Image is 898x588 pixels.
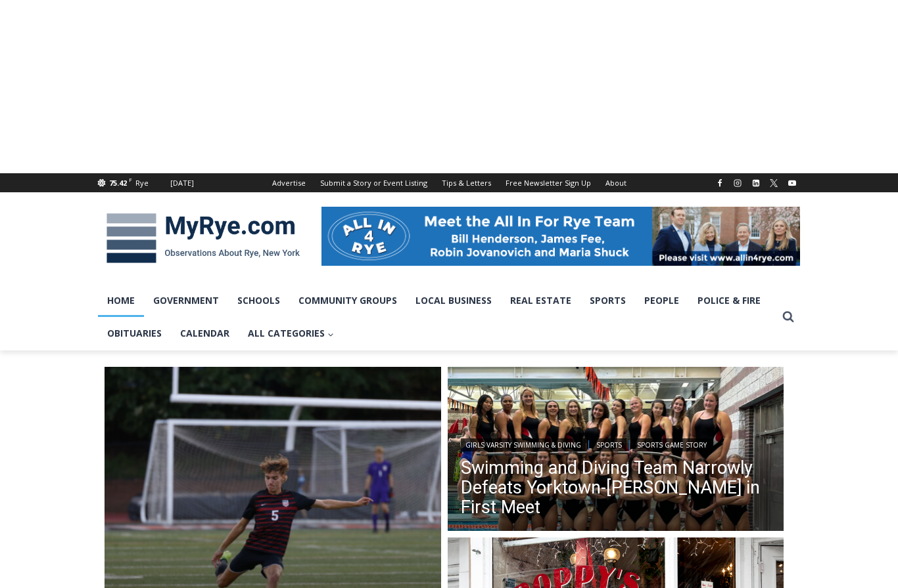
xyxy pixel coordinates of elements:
a: Government [144,284,228,317]
a: Free Newsletter Sign Up [498,173,598,192]
a: All Categories [239,317,343,350]
a: X [766,175,782,191]
a: Swimming and Diving Team Narrowly Defeats Yorktown-[PERSON_NAME] in First Meet [461,458,771,517]
span: All Categories [248,326,334,341]
img: MyRye.com [98,204,308,272]
a: Police & Fire [688,284,770,317]
a: Sports [592,438,626,451]
a: Local Business [406,284,501,317]
div: | | [461,436,771,451]
a: Instagram [730,175,745,191]
a: Schools [228,284,289,317]
a: Real Estate [501,284,580,317]
a: Community Groups [289,284,406,317]
a: YouTube [784,175,800,191]
a: Read More Swimming and Diving Team Narrowly Defeats Yorktown-Somers in First Meet [448,367,784,535]
a: Submit a Story or Event Listing [313,173,435,192]
a: Girls Varsity Swimming & Diving [461,438,586,451]
button: View Search Form [776,305,800,329]
img: All in for Rye [321,207,800,266]
span: F [129,176,132,183]
a: Facebook [712,175,728,191]
div: [DATE] [170,177,194,189]
div: Rye [135,177,149,189]
a: Advertise [265,173,313,192]
a: Obituaries [98,317,171,350]
a: Sports Game Story [632,438,711,451]
a: Tips & Letters [435,173,498,192]
nav: Primary Navigation [98,284,776,350]
a: About [598,173,634,192]
a: People [635,284,688,317]
nav: Secondary Navigation [265,173,634,192]
a: Home [98,284,144,317]
span: 75.42 [109,178,127,188]
a: Calendar [171,317,239,350]
a: Linkedin [748,175,764,191]
img: (PHOTO: The 2024 Rye - Rye Neck - Blind Brook Varsity Swimming Team.) [448,367,784,535]
a: Sports [580,284,635,317]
